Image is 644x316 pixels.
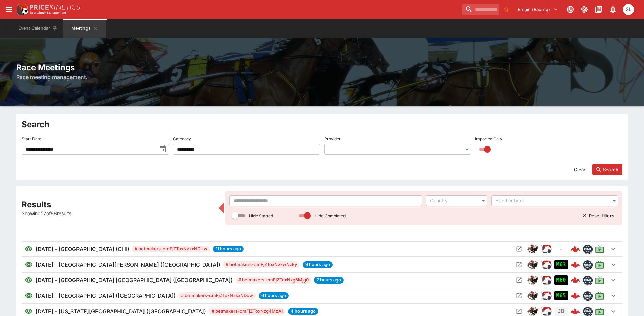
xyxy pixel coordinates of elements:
[16,73,628,81] h6: Race meeting management.
[541,290,552,301] div: ParallelRacing Handler
[25,261,33,269] svg: Visible
[527,275,538,286] div: horse_racing
[462,4,499,15] input: search
[514,275,525,286] button: Open Meeting
[22,136,41,142] p: Start Date
[571,275,580,285] img: logo-cerberus--red.svg
[16,62,628,73] h2: Race Meetings
[495,197,607,204] div: Handler type
[564,3,576,16] button: Connected to PK
[595,275,604,285] svg: Live
[554,275,568,285] div: Imported to Jetbet as OPEN
[571,260,580,269] img: logo-cerberus--red.svg
[14,19,62,38] button: Event Calendar
[3,3,15,16] button: open drawer
[571,244,580,254] img: logo-cerberus--red.svg
[223,261,300,268] span: # betmakers-cmFjZToxNzkwNzEy
[583,276,592,285] img: betmakers.png
[157,143,169,155] button: toggle date time picker
[178,292,256,299] span: # betmakers-cmFjZToxNzkxNDcw
[303,261,333,268] span: 9 hours ago
[514,244,525,254] button: Open Meeting
[583,291,592,300] div: betmakers
[583,260,592,269] div: betmakers
[554,244,568,254] div: No Jetbet
[315,213,346,219] p: Hide Completed
[22,119,622,130] h2: Search
[578,3,591,16] button: Toggle light/dark mode
[25,307,33,315] svg: Visible
[25,276,33,284] svg: Visible
[623,4,634,15] div: Singa Livett
[22,199,215,210] h2: Results
[583,307,592,316] div: betmakers
[25,245,33,253] svg: Visible
[209,308,285,315] span: # betmakers-cmFjZToxNzg4MzA1
[583,275,592,285] div: betmakers
[63,19,106,38] button: Meetings
[36,292,176,300] h6: [DATE] - [GEOGRAPHIC_DATA] ([GEOGRAPHIC_DATA])
[132,246,210,252] span: # betmakers-cmFjZToxNzkxNDUw
[36,276,233,284] h6: [DATE] - [GEOGRAPHIC_DATA] [GEOGRAPHIC_DATA] ([GEOGRAPHIC_DATA])
[583,260,592,269] img: betmakers.png
[541,275,552,286] div: ParallelRacing Handler
[324,136,341,142] p: Provider
[541,290,552,301] img: racing.png
[314,277,344,284] span: 7 hours ago
[554,307,568,316] div: Jetbet not yet mapped
[36,261,220,269] h6: [DATE] - [GEOGRAPHIC_DATA][PERSON_NAME] ([GEOGRAPHIC_DATA])
[15,3,28,16] img: PriceKinetics Logo
[25,292,33,300] svg: Visible
[30,11,66,14] img: Sportsbook Management
[621,2,636,17] button: Singa Livett
[527,259,538,270] img: horse_racing.png
[30,5,80,10] img: PriceKinetics
[527,244,538,254] div: horse_racing
[541,259,552,270] img: racing.png
[571,291,580,300] img: logo-cerberus--red.svg
[173,136,191,142] p: Category
[236,277,311,284] span: # betmakers-cmFjZToxNzg5Mjg0
[583,291,592,300] img: betmakers.png
[514,4,562,15] button: Select Tenant
[607,3,619,16] button: Notifications
[571,307,580,316] img: logo-cerberus--red.svg
[259,292,289,299] span: 6 hours ago
[514,259,525,270] button: Open Meeting
[527,244,538,254] img: horse_racing.png
[475,136,502,142] p: Imported Only
[249,213,273,219] p: Hide Started
[527,259,538,270] div: horse_racing
[22,210,215,217] p: Showing 52 of 88 results
[583,307,592,316] img: betmakers.png
[541,259,552,270] div: ParallelRacing Handler
[583,245,592,253] img: betmakers.png
[593,3,605,16] button: Documentation
[583,244,592,254] div: betmakers
[595,307,604,316] svg: Live
[554,260,568,269] div: Imported to Jetbet as OPEN
[288,308,318,315] span: 4 hours ago
[527,290,538,301] div: horse_racing
[501,4,512,15] button: No Bookmarks
[541,244,552,254] img: racing.png
[36,307,206,315] h6: [DATE] - [US_STATE][GEOGRAPHIC_DATA] ([GEOGRAPHIC_DATA])
[213,246,244,252] span: 11 hours ago
[541,275,552,286] img: racing.png
[595,260,604,269] svg: Live
[430,197,476,204] div: Country
[592,164,622,175] button: Search
[527,290,538,301] img: horse_racing.png
[554,291,568,300] div: Imported to Jetbet as OPEN
[541,244,552,254] div: ParallelRacing Handler
[595,291,604,300] svg: Live
[595,244,604,254] svg: Live
[570,164,590,175] button: Clear
[527,275,538,286] img: horse_racing.png
[514,290,525,301] button: Open Meeting
[578,210,618,221] button: Reset filters
[36,245,129,253] h6: [DATE] - [GEOGRAPHIC_DATA] (CHI)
